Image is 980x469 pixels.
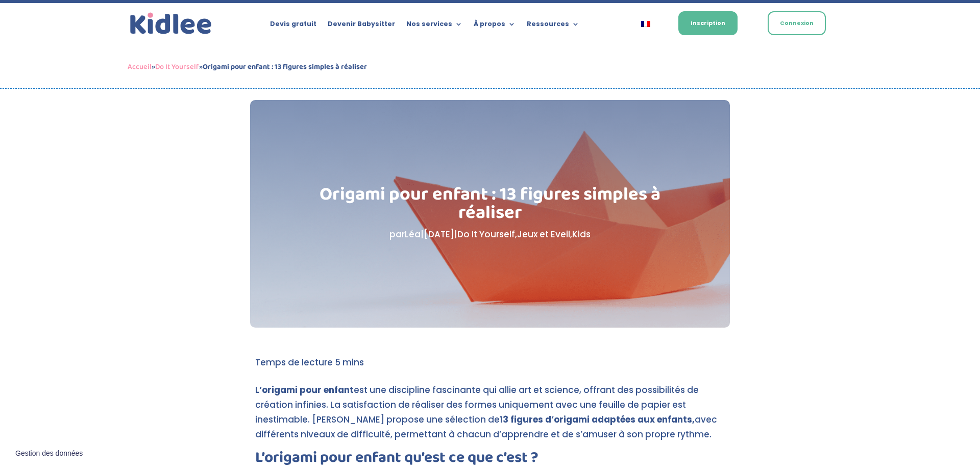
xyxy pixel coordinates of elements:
a: Nos services [406,20,462,32]
img: logo_kidlee_bleu [128,10,214,37]
a: Devis gratuit [270,20,316,32]
strong: L’origami pour enfant [255,384,354,396]
span: Gestion des données [15,449,83,458]
a: Devenir Babysitter [328,20,395,32]
a: Do It Yourself [155,61,199,73]
a: Accueil [128,61,152,73]
strong: Origami pour enfant : 13 figures simples à réaliser [203,61,367,73]
a: À propos [474,20,516,32]
img: Français [641,21,650,27]
h1: Origami pour enfant : 13 figures simples à réaliser [302,185,679,227]
span: » » [128,61,367,73]
a: Jeux et Eveil [517,228,570,240]
a: Ressources [527,20,579,32]
a: Do It Yourself [457,228,515,240]
span: [DATE] [424,228,454,240]
a: Léa [405,228,421,240]
a: Connexion [768,11,826,35]
a: Inscription [678,11,738,35]
p: est une discipline fascinante qui allie art et science, offrant des possibilités de création infi... [255,383,725,451]
strong: 13 figures d’origami adaptées aux enfants, [500,413,695,426]
a: Kids [572,228,591,240]
button: Gestion des données [9,443,89,464]
p: par | | , , [302,227,679,242]
a: Kidlee Logo [128,10,214,37]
